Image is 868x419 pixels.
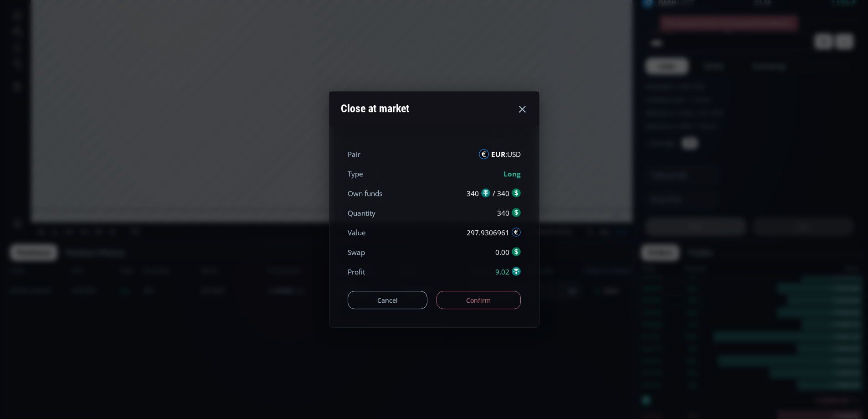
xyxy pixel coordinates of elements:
span: 15:49:55 (UTC) [523,400,567,407]
div: Value [348,228,366,238]
div: Compare [123,5,149,12]
div: C [215,22,219,29]
div: auto [610,400,622,407]
b: Long [503,169,521,179]
div: Close at market [341,97,409,120]
div:  [8,122,15,130]
span: :USD [491,149,521,160]
div: 111998.80 [114,22,142,29]
div: 9.715K [53,33,72,40]
div: BTC [30,21,44,29]
div: 340 / 340 [467,188,521,199]
div: log [595,400,603,407]
div: Indicators [170,5,198,12]
div: Go to [122,395,137,412]
div: Toggle Auto Scale [606,395,625,412]
div: 5d [90,400,97,407]
div: 297.9306961 [467,228,521,238]
div: Type [348,169,363,179]
div: 5y [33,400,40,407]
div: H [144,22,149,29]
div: D [77,5,82,12]
div: 1d [103,400,110,407]
div: 1D [44,21,59,29]
div: 113890.00 [149,22,177,29]
div: Pair [348,149,360,160]
div: Toggle Percentage [579,395,591,412]
div: Bitcoin [59,21,86,29]
div: 3m [59,400,68,407]
div: Volume [30,33,49,40]
div: 113560.68 [219,22,247,29]
div: 111042.66 [184,22,211,29]
div: 1m [74,400,83,407]
div: L [180,22,184,29]
div: Hide Drawings Toolbar [21,373,25,386]
b: EUR [491,150,505,159]
div: 340 [497,208,521,218]
div: O [108,22,113,29]
button: Confirm [437,291,521,309]
button: 15:49:55 (UTC) [520,395,570,412]
div: 1y [46,400,53,407]
button: Cancel [348,291,428,309]
div: Quantity [348,208,375,218]
div: Toggle Log Scale [591,395,606,412]
div: 0.00 [495,247,521,258]
div: Market open [93,21,101,29]
div: Profit [348,267,365,277]
div: 9.02 [495,267,521,277]
div: +1561.88 (+1.39%) [250,22,300,29]
div: Swap [348,247,365,258]
div: Own funds [348,188,382,199]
